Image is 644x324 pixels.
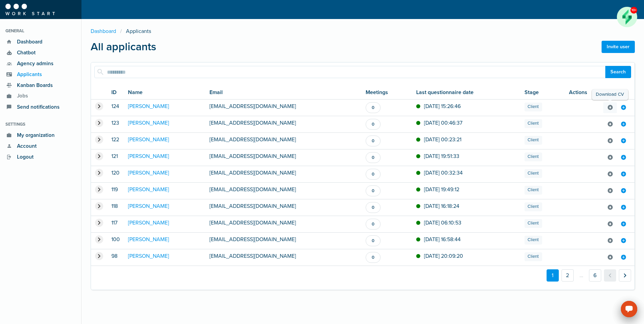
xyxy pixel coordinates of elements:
span: [EMAIL_ADDRESS][DOMAIN_NAME] [209,103,296,110]
span: 120 [111,169,119,176]
button: Search [605,66,631,78]
a: 6 [589,269,601,282]
h1: All applicants [91,41,156,53]
img: WorkStart logo [5,4,55,15]
span: Client [528,203,539,210]
span: [EMAIL_ADDRESS][DOMAIN_NAME] [209,120,296,126]
div: Last questionnaire date [416,88,516,96]
span: Client [528,154,539,160]
span: Client [528,137,539,143]
div: [DATE] 00:23:21 [424,136,461,144]
div: [DATE] 19:51:33 [424,152,459,160]
span: [EMAIL_ADDRESS][DOMAIN_NAME] [209,153,296,160]
span: [EMAIL_ADDRESS][DOMAIN_NAME] [209,203,296,210]
div: ID [111,88,120,96]
a: Account [5,141,76,151]
div: Email [209,88,358,96]
span: Account [13,142,37,150]
a: [PERSON_NAME] [128,169,169,176]
a: [PERSON_NAME] [128,253,169,259]
span: Client [528,170,539,177]
a: Jobs [5,91,76,102]
span: [EMAIL_ADDRESS][DOMAIN_NAME] [209,236,296,243]
span: 0 [372,171,374,178]
span: 0 [372,254,374,261]
p: General [5,28,76,34]
a: [PERSON_NAME] [128,219,169,226]
a: 2 [562,269,574,282]
span: Client [528,187,539,193]
span: 0 [372,204,374,211]
div: Name [128,88,201,96]
span: 98 [111,253,117,259]
a: Applicants [5,69,76,80]
span: Client [528,253,539,260]
span: [EMAIL_ADDRESS][DOMAIN_NAME] [209,136,296,143]
span: 0 [372,121,374,128]
div: [DATE] 06:10:53 [424,219,461,227]
div: Actions [569,88,630,96]
button: 0 [366,185,380,196]
a: My organization [5,130,76,141]
span: 124 [111,103,119,110]
span: [EMAIL_ADDRESS][DOMAIN_NAME] [209,253,296,259]
span: Client [528,237,539,243]
span: 117 [111,219,117,226]
div: [DATE] 15:26:46 [424,102,461,110]
div: [DATE] 16:58:44 [424,235,461,244]
button: 0 [366,252,380,263]
span: 118 [111,203,118,210]
span: Logout [13,153,34,161]
a: Chatbot [5,47,76,58]
div: Meetings [366,88,408,96]
span: Kanban Boards [13,82,53,89]
button: 0 [366,152,380,163]
div: [DATE] 00:46:37 [424,119,462,127]
span: 0 [372,221,374,228]
button: 0 [366,219,380,230]
span: Agency admins [13,60,53,68]
a: [PERSON_NAME] [128,186,169,193]
span: Dashboard [13,38,42,46]
div: [DATE] 00:32:34 [424,169,463,177]
span: Client [528,104,539,110]
span: 121 [111,153,118,160]
p: Settings [5,121,76,128]
button: Invite user [602,41,635,53]
a: [PERSON_NAME] [128,136,169,143]
a: Send notifications [5,102,76,112]
button: 0 [366,102,380,113]
span: 119 [111,186,118,193]
a: [PERSON_NAME] [128,236,169,243]
span: Jobs [13,92,28,100]
a: Dashboard [91,27,120,35]
span: 0 [372,105,374,111]
a: Dashboard [5,36,76,47]
button: 0 [366,235,380,246]
a: Agency admins [5,58,76,69]
span: 122 [111,136,119,143]
a: [PERSON_NAME] [128,103,169,110]
span: Chatbot [13,49,36,57]
span: Client [528,120,539,127]
span: My organization [13,131,55,139]
button: 0 [366,119,380,130]
a: [PERSON_NAME] [128,153,169,160]
span: [EMAIL_ADDRESS][DOMAIN_NAME] [209,219,296,226]
a: Kanban Boards [5,80,76,91]
a: [PERSON_NAME] [128,120,169,126]
span: 123 [111,120,119,126]
a: [PERSON_NAME] [128,203,169,210]
span: Applicants [13,71,42,78]
button: 0 [366,169,380,180]
span: [EMAIL_ADDRESS][DOMAIN_NAME] [209,169,296,176]
div: [DATE] 16:18:24 [424,202,459,210]
span: 0 [372,238,374,244]
a: Logout [5,151,76,162]
span: Send notifications [13,103,59,111]
span: 0 [372,138,374,144]
div: Stage [525,88,561,96]
div: [DATE] 19:49:12 [424,185,459,194]
div: 10+ [630,7,637,13]
span: Client [528,220,539,227]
